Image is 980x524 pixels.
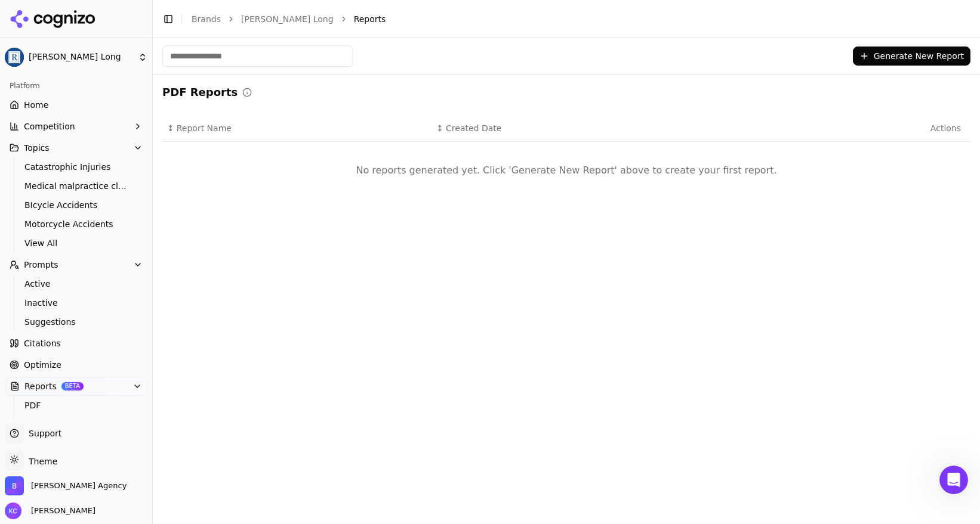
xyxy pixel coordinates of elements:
[5,138,147,157] button: Topics
[61,382,84,390] span: BETA
[34,7,53,26] img: Profile image for Alp
[162,115,432,142] th: Report Name
[24,418,128,430] span: Email
[20,216,133,232] a: Motorcycle Accidents
[31,480,127,491] span: Bob Agency
[209,5,231,26] div: Close
[5,503,21,519] img: Kristine Cunningham
[432,115,701,142] th: Created Date
[20,294,133,311] a: Inactive
[24,120,75,132] span: Competition
[75,11,112,20] h1: Cognizo
[29,52,133,63] span: [PERSON_NAME] Long
[10,365,229,386] textarea: Message…
[51,7,70,26] img: Profile image for Deniz
[5,95,147,114] a: Home
[24,380,57,392] span: Reports
[167,122,427,134] div: ↕Report Name
[20,235,133,252] a: View All
[5,334,147,353] a: Citations
[192,14,221,24] a: Brands
[24,278,128,290] span: Active
[5,355,147,374] a: Optimize
[177,122,232,134] span: Report Name
[26,506,95,516] span: [PERSON_NAME]
[5,117,147,136] button: Competition
[20,178,133,194] a: Medical malpractice claims
[205,386,224,405] button: Send a message…
[162,84,238,101] h2: PDF Reports
[706,122,961,134] span: Actions
[5,476,24,495] img: Bob Agency
[24,399,128,411] span: PDF
[19,390,28,400] button: Upload attachment
[939,466,968,494] iframe: Intercom live chat
[853,46,970,66] button: Generate New Report
[20,275,133,292] a: Active
[8,5,30,27] button: go back
[24,180,128,192] span: Medical malpractice claims
[20,159,133,175] a: Catastrophic Injuries
[354,13,386,25] span: Reports
[187,5,209,27] button: Home
[5,255,147,274] button: Prompts
[20,197,133,213] a: BIcycle Accidents
[20,314,133,330] a: Suggestions
[20,416,133,433] a: Email
[5,377,147,396] button: ReportsBETA
[76,390,85,400] button: Start recording
[24,427,61,439] span: Support
[57,390,66,400] button: Gif picker
[24,161,128,173] span: Catastrophic Injuries
[5,503,95,519] button: Open user button
[24,316,128,328] span: Suggestions
[24,218,128,230] span: Motorcycle Accidents
[24,359,61,371] span: Optimize
[436,122,696,134] div: ↕Created Date
[5,476,127,495] button: Open organization switcher
[24,99,48,111] span: Home
[24,142,50,154] span: Topics
[24,259,58,271] span: Prompts
[5,48,24,67] img: Regan Zambri Long
[241,13,334,25] a: [PERSON_NAME] Long
[162,115,970,199] div: Data table
[701,115,970,142] th: Actions
[446,122,501,134] span: Created Date
[24,337,61,349] span: Citations
[24,457,57,466] span: Theme
[5,76,147,95] div: Platform
[24,237,128,249] span: View All
[38,390,47,400] button: Emoji picker
[162,142,970,199] td: No reports generated yet. Click 'Generate New Report' above to create your first report.
[24,199,128,211] span: BIcycle Accidents
[24,297,128,309] span: Inactive
[20,397,133,414] a: PDF
[192,13,947,25] nav: breadcrumb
